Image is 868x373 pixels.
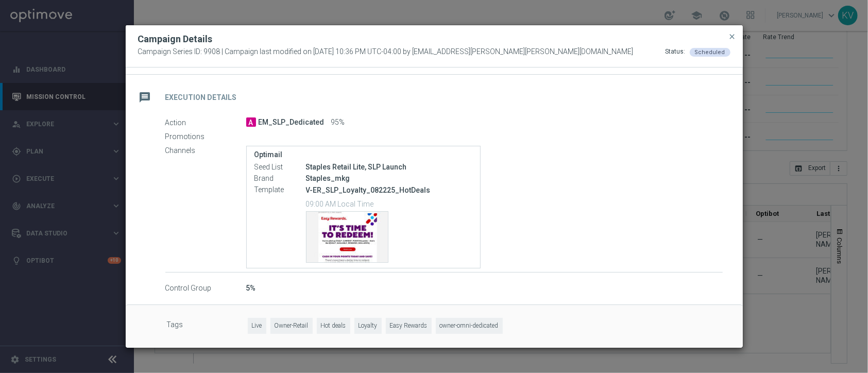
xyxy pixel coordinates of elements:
[165,132,246,141] label: Promotions
[136,88,155,107] i: message
[254,174,306,183] label: Brand
[259,118,325,127] span: EM_SLP_Dedicated
[165,284,246,293] label: Control Group
[436,318,503,334] span: owner-omni-dedicated
[306,173,472,183] div: Staples_mkg
[306,185,472,195] p: V-ER_SLP_Loyalty_082225_HotDeals
[695,49,725,56] span: Scheduled
[165,118,246,127] label: Action
[317,318,350,334] span: Hot deals
[331,118,345,127] span: 95%
[165,146,246,155] label: Channels
[354,318,382,334] span: Loyalty
[666,47,686,57] div: Status:
[167,318,248,334] label: Tags
[246,283,723,293] div: 5%
[165,93,237,103] h2: Execution Details
[138,33,213,45] h2: Campaign Details
[386,318,432,334] span: Easy Rewards
[254,185,306,195] label: Template
[138,47,634,57] span: Campaign Series ID: 9908 | Campaign last modified on [DATE] 10:36 PM UTC-04:00 by [EMAIL_ADDRESS]...
[306,198,472,209] p: 09:00 AM Local Time
[254,150,472,159] label: Optimail
[246,117,256,127] span: A
[728,32,737,41] span: close
[270,318,313,334] span: Owner-Retail
[248,318,266,334] span: Live
[254,163,306,172] label: Seed List
[306,162,472,172] div: Staples Retail Lite, SLP Launch
[690,47,730,56] colored-tag: Scheduled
